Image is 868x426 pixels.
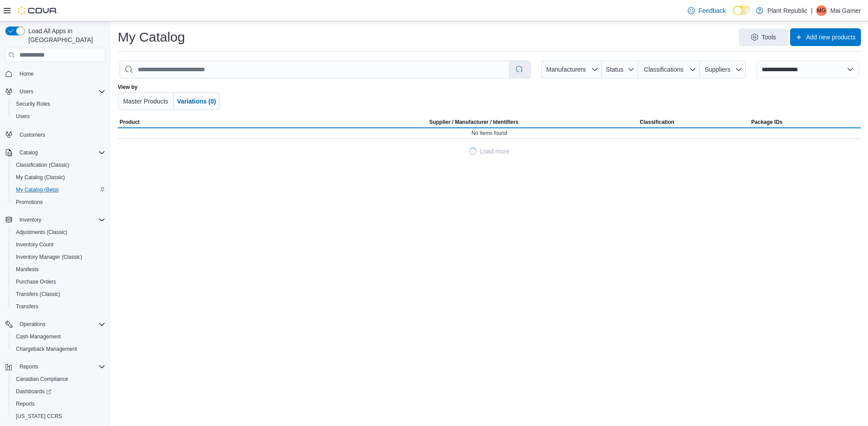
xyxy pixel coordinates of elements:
[767,5,807,16] p: Plant Republic
[640,119,674,126] span: Classification
[12,184,105,195] span: My Catalog (Beta)
[12,386,55,397] a: Dashboards
[16,400,35,407] span: Reports
[2,128,109,141] button: Customers
[12,252,105,262] span: Inventory Manager (Classic)
[644,66,683,73] span: Classifications
[12,227,105,238] span: Adjustments (Classic)
[118,84,137,91] label: View by
[9,226,109,238] button: Adjustments (Classic)
[9,385,109,398] a: Dashboards
[12,331,105,342] span: Cash Management
[16,253,82,261] span: Inventory Manager (Classic)
[16,147,105,158] span: Catalog
[16,129,105,140] span: Customers
[19,88,33,95] span: Users
[806,33,856,42] span: Add new products
[12,301,42,312] a: Transfers
[2,67,109,80] button: Home
[16,174,65,181] span: My Catalog (Classic)
[9,98,109,110] button: Security Roles
[9,110,109,123] button: Users
[16,413,62,420] span: [US_STATE] CCRS
[12,289,105,299] span: Transfers (Classic)
[16,100,50,107] span: Security Roles
[751,119,783,126] span: Package IDs
[118,28,185,46] h1: My Catalog
[16,333,61,340] span: Cash Management
[16,147,41,158] button: Catalog
[638,61,700,78] button: Classifications
[762,33,776,42] span: Tools
[16,215,45,225] button: Inventory
[16,161,70,169] span: Classification (Classic)
[177,98,216,105] span: Variations (0)
[16,215,105,225] span: Inventory
[705,66,730,73] span: Suppliers
[12,276,60,287] a: Purchase Orders
[469,148,477,155] span: Loading
[9,276,109,288] button: Purchase Orders
[817,5,825,16] span: MG
[16,361,42,372] button: Reports
[118,92,174,110] button: Master Products
[16,388,51,395] span: Dashboards
[19,216,41,223] span: Inventory
[9,330,109,343] button: Cash Management
[16,86,105,97] span: Users
[16,186,59,193] span: My Catalog (Beta)
[816,5,827,16] div: Mai Gamer
[9,238,109,251] button: Inventory Count
[9,288,109,300] button: Transfers (Classic)
[12,411,105,422] span: Washington CCRS
[541,61,601,78] button: Manufacturers
[12,289,64,299] a: Transfers (Classic)
[12,374,72,384] a: Canadian Compliance
[25,27,105,44] span: Load All Apps in [GEOGRAPHIC_DATA]
[16,319,49,330] button: Operations
[12,99,105,109] span: Security Roles
[16,361,105,372] span: Reports
[12,172,105,183] span: My Catalog (Classic)
[120,119,139,126] span: Product
[16,303,38,310] span: Transfers
[16,278,56,285] span: Purchase Orders
[12,252,86,262] a: Inventory Manager (Classic)
[12,276,105,287] span: Purchase Orders
[12,411,66,422] a: [US_STATE] CCRS
[830,5,861,16] p: Mai Gamer
[16,345,77,353] span: Chargeback Management
[2,85,109,98] button: Users
[12,197,105,207] span: Promotions
[9,263,109,276] button: Manifests
[2,146,109,159] button: Catalog
[2,318,109,330] button: Operations
[123,98,168,105] span: Master Products
[12,264,105,275] span: Manifests
[12,344,81,354] a: Chargeback Management
[9,159,109,171] button: Classification (Classic)
[16,229,67,236] span: Adjustments (Classic)
[12,111,105,122] span: Users
[9,171,109,184] button: My Catalog (Classic)
[174,92,220,110] button: Variations (0)
[12,160,73,170] a: Classification (Classic)
[429,119,518,126] div: Supplier / Manufacturer / Identifiers
[12,184,62,195] a: My Catalog (Beta)
[12,331,64,342] a: Cash Management
[16,69,37,79] a: Home
[546,66,586,73] span: Manufacturers
[9,398,109,410] button: Reports
[698,6,725,15] span: Feedback
[12,344,105,354] span: Chargeback Management
[12,239,57,250] a: Inventory Count
[472,130,508,137] span: No items found
[19,149,38,156] span: Catalog
[18,6,58,15] img: Cova
[12,399,105,409] span: Reports
[602,61,639,78] button: Status
[19,131,45,138] span: Customers
[733,6,752,15] input: Dark Mode
[12,197,46,207] a: Promotions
